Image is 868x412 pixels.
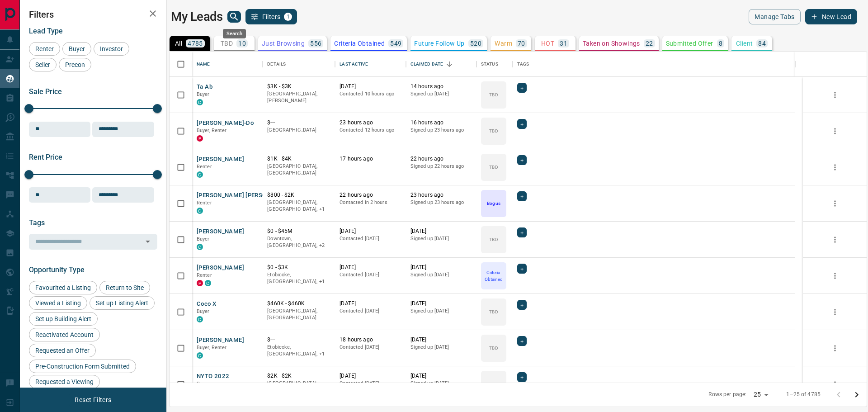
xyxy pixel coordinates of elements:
[340,155,401,163] p: 17 hours ago
[267,90,330,104] p: [GEOGRAPHIC_DATA], [PERSON_NAME]
[197,345,227,350] span: Buyer, Renter
[29,27,63,35] span: Lead Type
[828,269,842,283] button: more
[517,227,527,237] div: +
[541,40,554,47] p: HOT
[410,380,472,387] p: Signed up [DATE]
[495,40,512,47] p: Warm
[267,191,330,199] p: $800 - $2K
[310,40,321,47] p: 556
[223,29,246,38] div: Search
[267,372,330,380] p: $2K - $2K
[32,61,53,68] span: Seller
[410,52,443,77] div: Claimed Date
[32,315,94,322] span: Set up Building Alert
[267,199,330,213] p: Toronto
[267,271,330,285] p: Toronto
[197,99,203,105] div: condos.ca
[410,90,472,98] p: Signed up [DATE]
[828,197,842,210] button: more
[197,381,210,387] span: Buyer
[518,40,525,47] p: 70
[29,375,100,388] div: Requested a Viewing
[197,171,203,178] div: condos.ca
[267,119,330,127] p: $---
[340,191,401,199] p: 22 hours ago
[410,127,472,134] p: Signed up 23 hours ago
[29,9,157,20] h2: Filters
[197,300,216,308] button: Coco X
[99,281,150,294] div: Return to Site
[197,135,203,142] div: property.ca
[340,300,401,308] p: [DATE]
[340,52,368,77] div: Last Active
[197,244,203,250] div: condos.ca
[197,200,212,206] span: Renter
[517,372,527,382] div: +
[517,191,527,201] div: +
[828,88,842,102] button: more
[335,52,406,77] div: Last Active
[245,9,297,24] button: Filters1
[489,164,498,170] p: TBD
[29,296,87,310] div: Viewed a Listing
[410,308,472,315] p: Signed up [DATE]
[443,58,456,71] button: Sort
[520,264,524,273] span: +
[340,372,401,380] p: [DATE]
[470,40,481,47] p: 520
[410,235,472,242] p: Signed up [DATE]
[197,155,244,164] button: [PERSON_NAME]
[489,91,498,98] p: TBD
[267,163,330,177] p: [GEOGRAPHIC_DATA], [GEOGRAPHIC_DATA]
[828,233,842,246] button: more
[340,199,401,206] p: Contacted in 2 hours
[410,372,472,380] p: [DATE]
[267,227,330,235] p: $0 - $45M
[197,272,212,278] span: Renter
[487,200,500,207] p: Bogus
[267,300,330,308] p: $460K - $460K
[197,352,203,359] div: condos.ca
[489,128,498,134] p: TBD
[719,40,722,47] p: 8
[517,83,527,93] div: +
[489,381,498,388] p: TBD
[489,236,498,243] p: TBD
[197,280,203,286] div: property.ca
[197,308,210,314] span: Buyer
[340,271,401,279] p: Contacted [DATE]
[489,308,498,315] p: TBD
[708,391,746,398] p: Rows per page:
[188,40,203,47] p: 4785
[786,391,821,398] p: 1–25 of 4785
[97,45,126,52] span: Investor
[285,14,291,20] span: 1
[227,11,241,23] button: search button
[267,155,330,163] p: $1K - $4K
[197,83,212,91] button: Ta Ab
[828,161,842,174] button: more
[267,264,330,271] p: $0 - $3K
[410,344,472,351] p: Signed up [DATE]
[520,336,524,346] span: +
[414,40,464,47] p: Future Follow Up
[758,40,766,47] p: 84
[513,52,795,77] div: Tags
[197,336,244,345] button: [PERSON_NAME]
[520,119,524,128] span: +
[736,40,753,47] p: Client
[520,156,524,165] span: +
[583,40,640,47] p: Taken on Showings
[197,264,244,272] button: [PERSON_NAME]
[197,227,244,236] button: [PERSON_NAME]
[197,128,227,133] span: Buyer, Renter
[410,191,472,199] p: 23 hours ago
[103,284,147,291] span: Return to Site
[175,40,182,47] p: All
[197,164,212,170] span: Renter
[29,312,98,326] div: Set up Building Alert
[340,344,401,351] p: Contacted [DATE]
[29,42,60,56] div: Renter
[390,40,401,47] p: 549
